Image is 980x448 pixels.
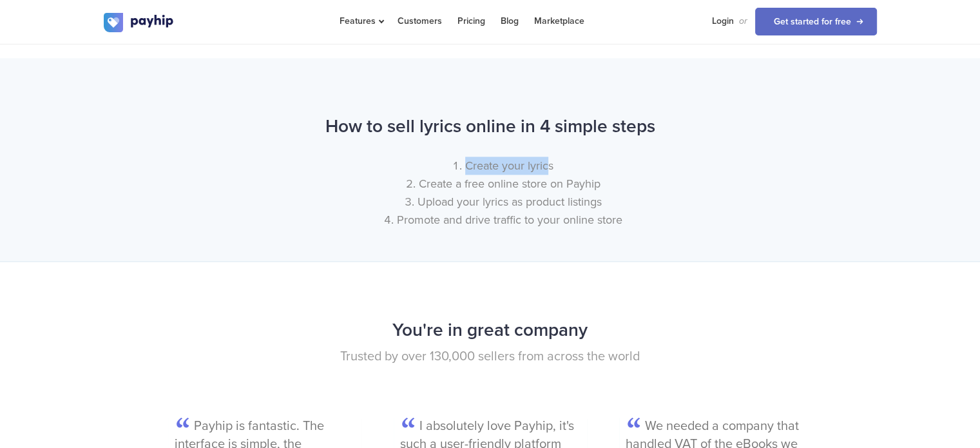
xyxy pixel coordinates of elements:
[104,13,175,32] img: logo.svg
[340,15,382,26] span: Features
[104,347,877,366] p: Trusted by over 130,000 sellers from across the world
[130,175,877,193] li: Create a free online store on Payhip
[130,193,877,211] li: Upload your lyrics as product listings
[104,110,877,144] h2: How to sell lyrics online in 4 simple steps
[104,313,877,347] h2: You're in great company
[755,8,877,35] a: Get started for free
[130,211,877,229] li: Promote and drive traffic to your online store
[130,157,877,175] li: Create your lyrics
